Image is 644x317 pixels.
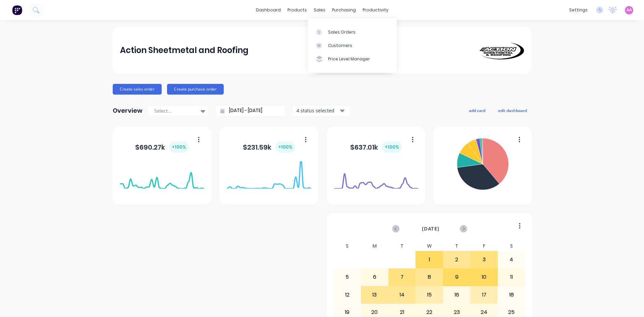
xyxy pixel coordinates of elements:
[334,269,361,285] div: 5
[120,44,249,57] div: Action Sheetmetal and Roofing
[416,241,443,251] div: W
[498,286,525,303] div: 18
[12,5,22,15] img: Factory
[284,5,310,15] div: products
[416,286,443,303] div: 15
[253,5,284,15] a: dashboard
[627,7,632,13] span: AA
[443,251,470,268] div: 2
[308,25,397,39] a: Sales Orders
[310,5,329,15] div: sales
[443,269,470,285] div: 9
[416,269,443,285] div: 8
[470,241,498,251] div: F
[297,107,339,114] div: 4 status selected
[135,142,189,153] div: $ 690.27k
[443,241,471,251] div: T
[498,241,525,251] div: S
[498,269,525,285] div: 11
[416,251,443,268] div: 1
[275,142,295,153] div: + 100 %
[113,84,162,95] button: Create sales order
[328,56,370,62] div: Price Level Manager
[361,286,388,303] div: 13
[359,5,392,15] div: productivity
[388,241,416,251] div: T
[328,29,356,35] div: Sales Orders
[329,5,359,15] div: purchasing
[389,286,416,303] div: 14
[382,142,402,153] div: + 100 %
[443,286,470,303] div: 16
[334,286,361,303] div: 12
[361,269,388,285] div: 6
[422,225,439,232] span: [DATE]
[566,5,591,15] div: settings
[471,286,497,303] div: 17
[471,269,497,285] div: 10
[477,41,524,59] img: Action Sheetmetal and Roofing
[494,106,531,115] button: edit dashboard
[471,251,497,268] div: 3
[465,106,490,115] button: add card
[361,241,388,251] div: M
[167,84,224,95] button: Create purchase order
[293,106,350,116] button: 4 status selected
[113,104,143,117] div: Overview
[308,39,397,52] a: Customers
[169,142,189,153] div: + 100 %
[328,43,352,49] div: Customers
[334,241,361,251] div: S
[308,52,397,66] a: Price Level Manager
[389,269,416,285] div: 7
[498,251,525,268] div: 4
[243,142,295,153] div: $ 231.59k
[350,142,402,153] div: $ 637.01k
